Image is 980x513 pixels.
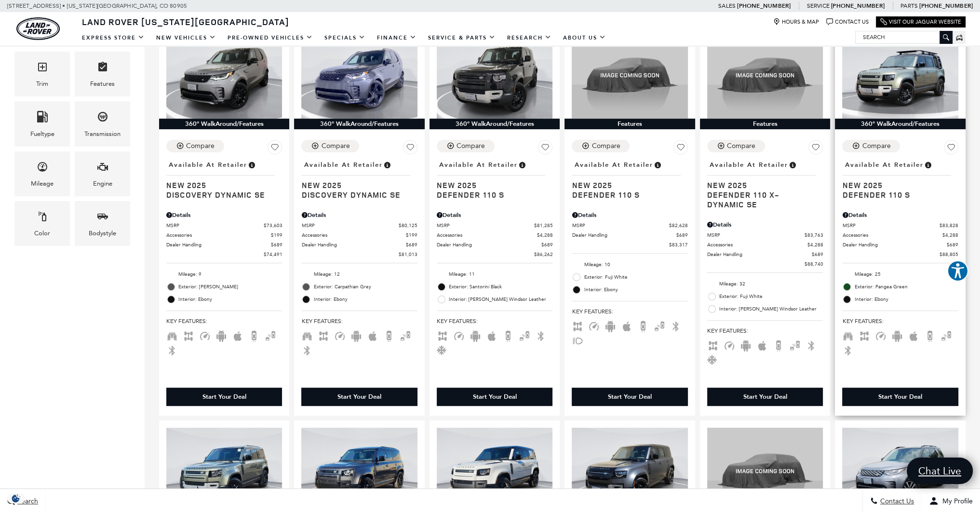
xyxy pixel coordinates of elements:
[574,160,653,170] span: Available at Retailer
[453,332,465,338] span: Adaptive Cruise Control
[900,2,918,9] span: Parts
[437,211,552,219] div: Pricing Details - Defender 110 S
[5,493,27,503] img: Opt-Out Icon
[437,316,552,326] span: Key Features :
[382,160,391,170] span: Vehicle is in stock and ready for immediate delivery. Due to demand, availability is subject to c...
[301,32,417,119] img: 2025 Land Rover Discovery Dynamic SE
[673,140,688,158] button: Save Vehicle
[572,180,680,190] span: New 2025
[519,332,530,338] span: Blind Spot Monitor
[437,222,552,229] a: MSRP $81,285
[707,140,765,152] button: Compare Vehicle
[437,190,545,200] span: Defender 110 S
[166,231,270,239] span: Accessories
[572,222,669,229] span: MSRP
[572,337,583,343] span: Fog Lights
[430,119,560,129] div: 360° WalkAround/Features
[247,160,256,170] span: Vehicle is in stock and ready for immediate delivery. Due to demand, availability is subject to c...
[940,332,952,338] span: Blind Spot Monitor
[97,159,108,178] span: Engine
[947,241,958,248] span: $689
[707,220,823,229] div: Pricing Details - Defender 110 X-Dynamic SE
[75,52,130,96] div: FeaturesFeatures
[718,2,736,9] span: Sales
[719,304,823,314] span: Interior: [PERSON_NAME] Windsor Leather
[862,142,890,150] div: Compare
[350,332,362,338] span: Android Auto
[294,119,424,129] div: 360° WalkAround/Features
[707,251,811,258] span: Dealer Handling
[737,2,791,10] a: [PHONE_NUMBER]
[842,332,854,338] span: Third Row Seats
[75,201,130,246] div: BodystyleBodystyle
[804,260,823,268] span: $88,740
[842,231,942,239] span: Accessories
[166,346,178,353] span: Bluetooth
[406,241,417,248] span: $689
[248,332,260,338] span: Backup Camera
[166,316,282,326] span: Key Features :
[301,190,410,200] span: Discovery Dynamic SE
[845,160,923,170] span: Available at Retailer
[572,231,676,239] span: Dealer Handling
[439,160,518,170] span: Available at Retailer
[588,322,600,329] span: Adaptive Cruise Control
[922,489,980,513] button: Open user profile menu
[37,208,48,228] span: Color
[572,388,687,406] div: Start Your Deal
[811,251,823,258] span: $689
[854,282,958,292] span: Exterior: Pangea Green
[621,322,632,329] span: Apple Car-Play
[30,129,54,139] div: Fueltype
[707,190,816,209] span: Defender 110 X-Dynamic SE
[501,29,557,46] a: Research
[572,241,687,248] a: $83,317
[321,142,349,150] div: Compare
[270,241,282,248] span: $689
[437,222,534,229] span: MSRP
[572,231,687,239] a: Dealer Handling $689
[406,231,417,239] span: $199
[707,278,823,290] li: Mileage: 32
[842,222,958,229] a: MSRP $83,828
[337,392,381,401] div: Start Your Deal
[301,231,405,239] span: Accessories
[710,160,788,170] span: Available at Retailer
[301,332,313,338] span: Third Row Seats
[166,211,282,219] div: Pricing Details - Discovery Dynamic SE
[854,295,958,304] span: Interior: Ebony
[76,29,612,46] nav: Main Navigation
[804,231,823,239] span: $83,763
[268,140,282,158] button: Save Vehicle
[383,332,395,338] span: Backup Camera
[14,52,70,96] div: TrimTrim
[707,325,823,336] span: Key Features :
[670,322,682,329] span: Bluetooth
[944,140,958,158] button: Save Vehicle
[456,142,485,150] div: Compare
[399,251,417,258] span: $81,013
[842,32,958,119] img: 2025 Land Rover Defender 110 S
[97,208,108,228] span: Bodystyle
[842,190,951,200] span: Defender 110 S
[422,29,501,46] a: Service & Parts
[707,231,804,239] span: MSRP
[572,190,680,200] span: Defender 110 S
[76,16,295,27] a: Land Rover [US_STATE][GEOGRAPHIC_DATA]
[773,341,784,348] span: Backup Camera
[7,2,187,9] a: [STREET_ADDRESS] • [US_STATE][GEOGRAPHIC_DATA], CO 80905
[16,17,60,40] img: Land Rover
[202,392,246,401] div: Start Your Deal
[334,332,346,338] span: Adaptive Cruise Control
[604,322,616,329] span: Android Auto
[371,29,422,46] a: Finance
[301,268,417,281] li: Mileage: 12
[572,258,687,271] li: Mileage: 10
[437,268,552,281] li: Mileage: 11
[97,108,108,128] span: Transmission
[14,151,70,196] div: MileageMileage
[807,241,823,248] span: $4,288
[222,29,319,46] a: Pre-Owned Vehicles
[186,142,215,150] div: Compare
[700,119,830,129] div: Features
